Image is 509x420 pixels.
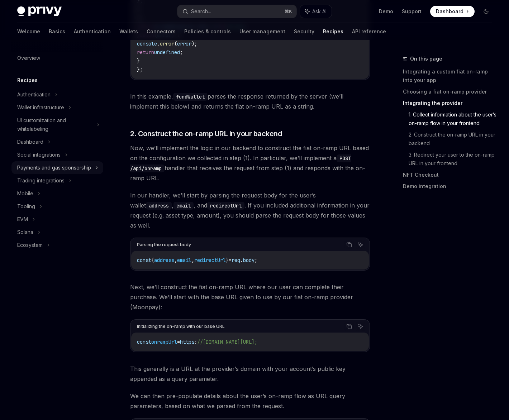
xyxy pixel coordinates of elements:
a: User management [239,23,285,40]
button: Toggle dark mode [480,6,492,17]
div: Wallet infrastructure [17,103,64,112]
div: Social integrations [17,151,61,159]
div: Tooling [17,202,35,211]
div: EVM [17,215,28,224]
span: Dashboard [436,8,463,15]
span: This generally is a URL at the provider’s domain with your account’s public key appended as a que... [130,364,370,384]
span: address [154,257,174,263]
a: Basics [49,23,65,40]
span: const [137,257,151,263]
span: , [174,257,177,263]
a: Demo [379,8,393,15]
code: redirectUrl [207,202,244,210]
span: ); [191,40,197,47]
span: redirectUrl [194,257,226,263]
span: }; [137,66,143,73]
a: Authentication [74,23,111,40]
a: Recipes [323,23,343,40]
span: We can then pre-populate details about the user’s on-ramp flow as URL query parameters, based on ... [130,391,370,411]
code: email [173,202,194,210]
span: //[DOMAIN_NAME][URL]; [197,339,257,345]
a: Integrating a custom fiat on-ramp into your app [403,66,498,86]
a: Support [402,8,422,15]
button: Ask AI [356,322,365,331]
button: Search...⌘K [177,5,297,18]
span: error [177,40,191,47]
span: console [137,40,157,47]
a: 2. Construct the on-ramp URL in your backend [409,129,498,149]
span: return [137,49,154,56]
a: Wallets [119,23,138,40]
span: In our handler, we’ll start by parsing the request body for the user’s wallet , , and . If you in... [130,190,370,230]
span: req [232,257,240,263]
div: Authentication [17,90,51,99]
div: Dashboard [17,138,43,146]
div: Overview [17,54,40,62]
span: = [229,257,232,263]
span: { [151,257,154,263]
div: Mobile [17,189,33,198]
code: address [146,202,172,210]
span: ( [174,40,177,47]
span: onrampUrl [151,339,177,345]
div: Trading integrations [17,176,65,185]
div: Initializing the on-ramp with our base URL [137,322,225,331]
a: 3. Redirect your user to the on-ramp URL in your frontend [409,149,498,169]
span: body [243,257,255,263]
a: Dashboard [430,6,475,17]
span: On this page [410,54,442,63]
span: https [180,339,194,345]
button: Copy the contents from the code block [344,322,354,331]
a: Overview [11,52,103,65]
a: Choosing a fiat on-ramp provider [403,86,498,97]
span: } [226,257,229,263]
span: . [240,257,243,263]
span: : [194,339,197,345]
span: . [157,40,160,47]
a: Policies & controls [184,23,231,40]
button: Ask AI [300,5,332,18]
div: Solana [17,228,33,237]
code: fundWallet [173,93,208,101]
h5: Recipes [17,76,38,85]
span: const [137,339,151,345]
a: Demo integration [403,181,498,192]
div: Payments and gas sponsorship [17,163,91,172]
div: Search... [191,7,211,16]
span: = [177,339,180,345]
a: Security [294,23,314,40]
div: Ecosystem [17,241,43,249]
span: , [191,257,194,263]
button: Ask AI [356,240,365,249]
a: Integrating the provider [403,97,498,109]
span: undefined [154,49,180,56]
span: } [137,58,140,64]
span: In this example, parses the response returned by the server (we’ll implement this below) and retu... [130,91,370,111]
div: UI customization and whitelabeling [17,116,92,133]
span: error [160,40,174,47]
span: Ask AI [312,8,327,15]
button: Copy the contents from the code block [344,240,354,249]
span: email [177,257,191,263]
span: Next, we’ll construct the fiat on-ramp URL where our user can complete their purchase. We’ll star... [130,282,370,312]
span: ; [255,257,257,263]
div: Parsing the request body [137,240,191,249]
a: 1. Collect information about the user’s on-ramp flow in your frontend [409,109,498,129]
a: NFT Checkout [403,169,498,181]
span: 2. Construct the on-ramp URL in your backend [130,129,282,139]
span: ⌘ K [285,9,292,14]
a: Welcome [17,23,40,40]
a: API reference [352,23,386,40]
a: Connectors [147,23,176,40]
span: Now, we’ll implement the logic in our backend to construct the fiat on-ramp URL based on the conf... [130,143,370,183]
span: ; [180,49,183,56]
img: dark logo [17,6,62,16]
